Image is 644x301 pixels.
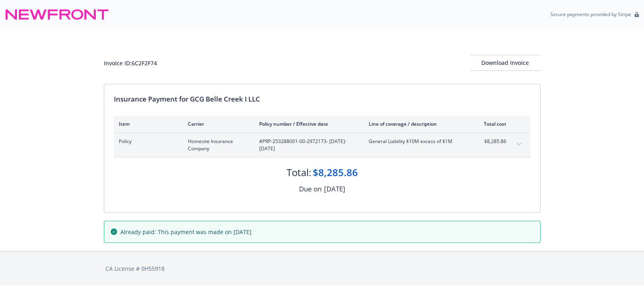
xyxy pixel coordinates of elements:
span: General Liability $10M excess of $1M [369,138,463,145]
button: expand content [513,138,526,151]
div: Item [119,120,175,127]
span: Policy [119,138,175,145]
div: Total cost [476,120,506,127]
span: Homesite Insurance Company [188,138,246,152]
div: Line of coverage / description [369,120,463,127]
div: Total: [287,166,311,179]
div: PolicyHomesite Insurance Company#PRP-253288001-00-2972173- [DATE]-[DATE]General Liability $10M ex... [114,133,530,157]
div: Due on [299,184,322,194]
div: Policy number / Effective date [259,120,356,127]
span: Already paid: This payment was made on [DATE] [120,228,252,236]
span: #PRP-253288001-00-2972173 - [DATE]-[DATE] [259,138,356,152]
span: $8,285.86 [476,138,506,145]
p: Secure payments provided by Stripe [550,11,631,18]
div: CA License # 0H55918 [105,264,539,273]
div: [DATE] [324,184,345,194]
div: $8,285.86 [313,166,358,179]
div: Invoice ID: 6C2F2F74 [104,59,157,67]
div: Insurance Payment for GCG Belle Creek I LLC [114,94,530,104]
button: Download Invoice [470,55,541,71]
div: Carrier [188,120,246,127]
div: Download Invoice [470,55,541,71]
